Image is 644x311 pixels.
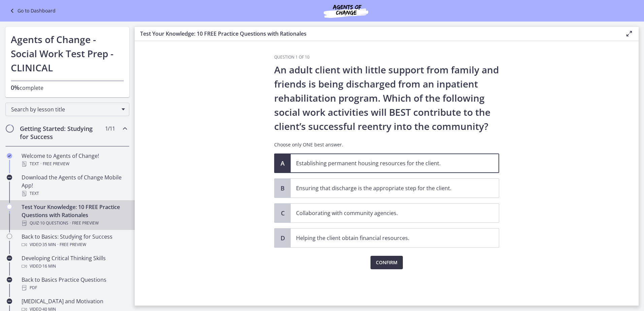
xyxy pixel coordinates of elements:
[279,159,287,167] span: A
[274,55,499,60] h3: Question 1 of 10
[57,241,58,249] span: ·
[22,152,127,168] div: Welcome to Agents of Change!
[22,284,127,292] div: PDF
[296,184,480,192] p: Ensuring that discharge is the appropriate step for the client.
[72,219,99,227] span: Free preview
[296,209,480,217] p: Collaborating with community agencies.
[41,262,56,270] span: · 16 min
[39,219,68,227] span: · 10 Questions
[279,234,287,242] span: D
[5,103,129,116] div: Search by lesson title
[22,173,127,198] div: Download the Agents of Change Mobile App!
[70,219,71,227] span: ·
[8,7,56,15] a: Go to Dashboard
[22,241,127,249] div: Video
[11,83,124,92] p: complete
[11,83,20,92] span: 0%
[22,276,127,292] div: Back to Basics Practice Questions
[40,160,41,168] span: ·
[279,184,287,192] span: B
[376,258,397,267] span: Confirm
[371,256,403,269] button: Confirm
[41,241,56,249] span: · 35 min
[43,160,69,168] span: Free preview
[296,159,480,167] p: Establishing permanent housing resources for the client.
[274,63,499,133] p: An adult client with little support from family and friends is being discharged from an inpatient...
[274,141,499,148] p: Choose only ONE best answer.
[305,3,386,19] img: Agents of Change
[296,234,480,242] p: Helping the client obtain financial resources.
[22,233,127,249] div: Back to Basics: Studying for Success
[22,160,127,168] div: Text
[22,203,127,227] div: Test Your Knowledge: 10 FREE Practice Questions with Rationales
[11,32,124,75] h1: Agents of Change - Social Work Test Prep - CLINICAL
[11,106,118,113] span: Search by lesson title
[20,125,102,141] h2: Getting Started: Studying for Success
[60,241,86,249] span: Free preview
[105,125,115,133] span: 1 / 11
[279,209,287,217] span: C
[22,262,127,270] div: Video
[22,219,127,227] div: Quiz
[22,189,127,198] div: Text
[140,30,614,38] h3: Test Your Knowledge: 10 FREE Practice Questions with Rationales
[22,254,127,270] div: Developing Critical Thinking Skills
[7,153,12,159] i: Completed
